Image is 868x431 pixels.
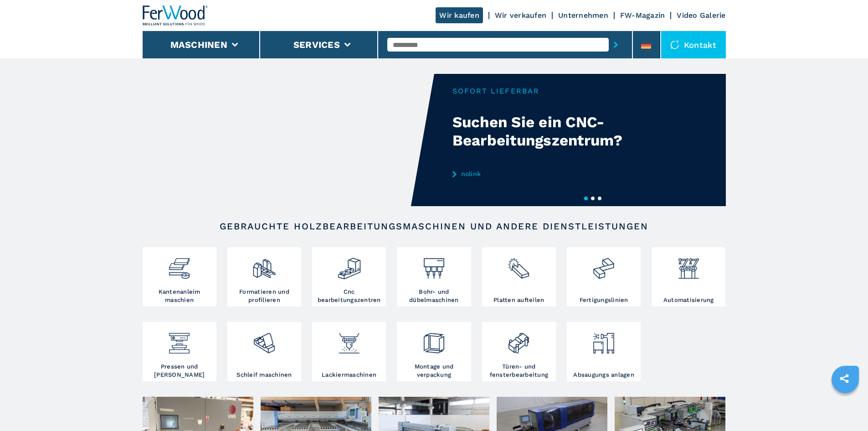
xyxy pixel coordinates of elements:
a: nolink [452,170,631,177]
a: Automatisierung [652,247,725,306]
video: Your browser does not support the video tag. [143,74,434,206]
h3: Pressen und [PERSON_NAME] [145,363,214,379]
iframe: Chat [829,390,861,424]
h3: Cnc bearbeitungszentren [314,288,384,304]
img: sezionatrici_2.png [507,249,531,280]
img: Ferwood [143,5,208,26]
h3: Montage und verpackung [399,363,468,379]
img: centro_di_lavoro_cnc_2.png [337,249,361,280]
img: foratrici_inseritrici_2.png [422,249,446,280]
img: lavorazione_porte_finestre_2.png [507,324,531,355]
button: 2 [591,197,595,200]
h3: Absaugungs anlagen [573,371,634,379]
h3: Automatisierung [663,296,714,304]
a: Platten aufteilen [482,247,556,306]
button: 3 [598,197,601,200]
h2: Gebrauchte Holzbearbeitungsmaschinen und andere Dienstleistungen [172,221,697,232]
img: linee_di_produzione_2.png [591,249,616,280]
h3: Fertigungslinien [580,296,628,304]
img: verniciatura_1.png [337,324,361,355]
img: montaggio_imballaggio_2.png [422,324,446,355]
a: Formatieren und profilieren [227,247,301,306]
button: 1 [584,197,588,200]
h3: Formatieren und profilieren [230,288,299,304]
a: Video Galerie [677,11,725,20]
a: Bohr- und dübelmaschinen [397,247,471,306]
h3: Lackiermaschinen [322,371,376,379]
h3: Schleif maschinen [236,371,292,379]
a: sharethis [833,367,856,390]
img: pressa-strettoia.png [167,324,191,355]
h3: Türen- und fensterbearbeitung [484,363,554,379]
button: Services [293,39,340,50]
img: bordatrici_1.png [167,249,191,280]
div: Kontakt [661,31,726,58]
button: Maschinen [170,39,227,50]
a: Pressen und [PERSON_NAME] [143,322,216,381]
a: FW-Magazin [620,11,665,20]
img: squadratrici_2.png [252,249,276,280]
a: Wir kaufen [436,7,483,23]
a: Wir verkaufen [495,11,546,20]
a: Montage und verpackung [397,322,471,381]
button: submit-button [609,34,623,55]
a: Unternehmen [558,11,608,20]
a: Cnc bearbeitungszentren [312,247,386,306]
img: aspirazione_1.png [591,324,616,355]
a: Fertigungslinien [567,247,641,306]
h3: Platten aufteilen [493,296,544,304]
img: automazione.png [677,249,701,280]
a: Absaugungs anlagen [567,322,641,381]
a: Schleif maschinen [227,322,301,381]
a: Lackiermaschinen [312,322,386,381]
h3: Kantenanleim maschien [145,288,214,304]
img: levigatrici_2.png [252,324,276,355]
a: Kantenanleim maschien [143,247,216,306]
img: Kontakt [670,40,679,49]
h3: Bohr- und dübelmaschinen [399,288,468,304]
a: Türen- und fensterbearbeitung [482,322,556,381]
